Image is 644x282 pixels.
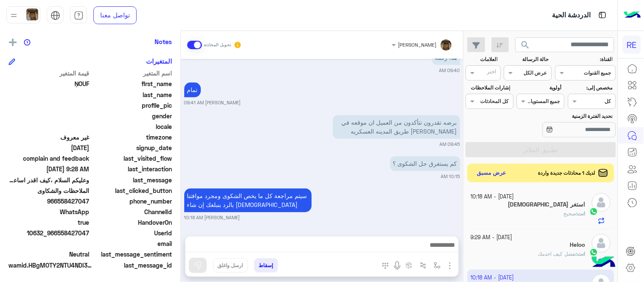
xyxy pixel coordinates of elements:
[8,176,90,184] span: وعليكم السلام ،كيف اقدر اساعدك
[254,258,278,273] button: إسقاط
[420,262,427,269] img: Trigger scenario
[515,37,536,56] button: search
[8,165,90,173] span: 2025-10-13T06:28:52.7709951Z
[518,112,613,120] label: تحديد الفترة الزمنية
[184,82,201,97] p: 13/10/2025, 9:41 AM
[91,112,172,120] span: gender
[8,197,90,206] span: 966558427047
[8,186,90,195] span: الملاحظات والشكاوى
[406,262,413,269] img: create order
[8,207,90,216] span: 2
[8,112,90,120] span: null
[552,10,591,21] p: الدردشة الحية
[213,258,248,273] button: ارسل واغلق
[91,186,172,195] span: last_clicked_button
[556,56,613,63] label: القناة:
[589,248,619,278] img: hulul-logo.png
[8,154,90,163] span: complain and feedback
[8,250,90,259] span: 0
[390,156,460,171] p: 13/10/2025, 10:15 AM
[392,261,402,271] img: send voice note
[466,142,616,157] button: تطبيق الفلاتر
[508,201,585,208] h5: استغر الله
[8,122,90,131] span: null
[505,56,549,63] label: حالة الرسالة
[445,261,455,271] img: send attachment
[95,261,172,270] span: last_message_id
[592,234,611,253] img: defaultAdmin.png
[430,258,444,272] button: select flow
[518,84,562,92] label: أولوية
[538,169,596,177] span: لديك 1 محادثات جديدة واردة
[194,261,202,270] img: send message
[184,214,240,221] small: [PERSON_NAME] 10:18 AM
[434,262,441,269] img: select flow
[467,84,510,92] label: إشارات الملاحظات
[91,250,172,259] span: last_message_sentiment
[564,210,577,217] span: صحيح
[382,262,389,269] img: make a call
[590,248,598,257] img: WhatsApp
[623,36,641,54] div: RE
[569,84,613,92] label: مخصص إلى:
[91,218,172,227] span: HandoverOn
[578,251,585,257] span: انت
[467,56,498,63] label: العلامات
[91,229,172,237] span: UserId
[51,11,60,20] img: tab
[91,176,172,184] span: last_message
[8,261,93,270] span: wamid.HBgMOTY2NTU4NDI3MDQ3FQIAEhggQUM2QTEyRTc2NUQwNDMyRkZDQkEyNkE1MTBDRjQwMDEA
[471,193,514,201] small: [DATE] - 10:18 AM
[8,133,90,142] span: غير معروف
[9,39,17,46] img: add
[538,251,577,257] span: تفضل كيف اخدمك
[91,197,172,206] span: phone_number
[74,11,84,20] img: tab
[487,68,498,78] div: اختر
[8,229,90,237] span: 10632_966558427047
[441,173,460,180] small: 10:15 AM
[592,193,611,212] img: defaultAdmin.png
[474,167,510,179] button: عرض مسبق
[439,67,460,74] small: 09:40 AM
[24,39,31,46] img: notes
[8,79,90,88] span: ṆOUF
[8,69,90,78] span: قيمة المتغير
[91,122,172,131] span: locale
[91,143,172,152] span: signup_date
[8,239,90,248] span: null
[590,207,598,216] img: WhatsApp
[91,165,172,173] span: last_interaction
[471,234,512,242] small: [DATE] - 9:29 AM
[624,6,641,24] img: Logo
[146,57,172,65] h6: المتغيرات
[91,69,172,78] span: اسم المتغير
[8,218,90,227] span: true
[204,42,232,48] small: تحويل المحادثة
[70,6,87,24] a: tab
[91,133,172,142] span: timezone
[91,101,172,110] span: profile_pic
[91,239,172,248] span: email
[155,38,172,45] h6: Notes
[520,40,531,50] span: search
[398,42,437,48] span: [PERSON_NAME]
[93,6,137,24] a: تواصل معنا
[91,154,172,163] span: last_visited_flow
[184,188,312,212] p: 13/10/2025, 10:18 AM
[577,210,585,217] b: :
[91,79,172,88] span: first_name
[577,251,585,257] b: :
[440,141,460,148] small: 09:45 AM
[8,143,90,152] span: 2024-12-20T20:07:44.623Z
[597,10,608,20] img: tab
[333,115,460,139] p: 13/10/2025, 9:45 AM
[416,258,430,272] button: Trigger scenario
[184,99,241,106] small: [PERSON_NAME] 09:41 AM
[26,8,38,20] img: userImage
[8,10,19,21] img: profile
[402,258,416,272] button: create order
[91,207,172,216] span: ChannelId
[578,210,585,217] span: انت
[570,241,585,248] h5: Heloo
